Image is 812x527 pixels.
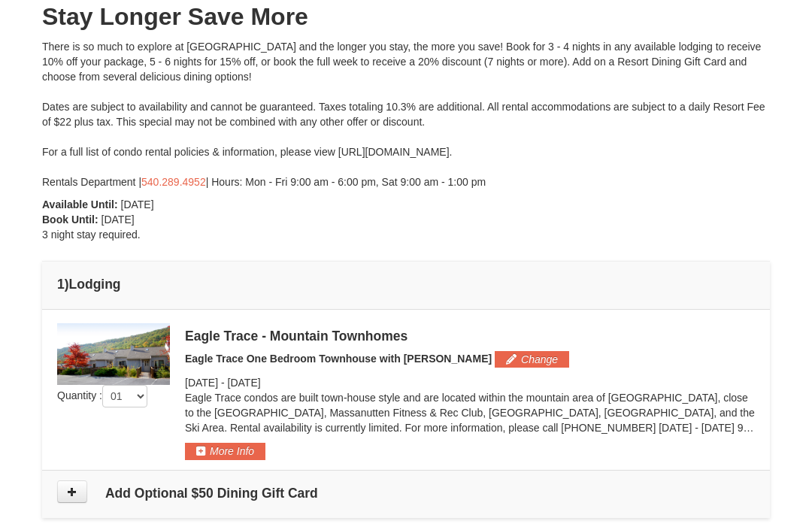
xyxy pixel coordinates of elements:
span: [DATE] [121,199,154,211]
span: - [221,377,225,389]
span: 3 night stay required. [42,229,141,241]
span: [DATE] [228,377,261,389]
button: More Info [185,444,265,460]
a: 540.289.4952 [141,177,206,189]
span: [DATE] [185,377,218,389]
span: Quantity : [57,390,147,402]
span: ) [65,277,69,292]
div: There is so much to explore at [GEOGRAPHIC_DATA] and the longer you stay, the more you save! Book... [42,40,770,190]
div: Eagle Trace - Mountain Townhomes [185,329,755,344]
strong: Available Until: [42,199,118,211]
img: 19218983-1-9b289e55.jpg [57,324,170,386]
p: Eagle Trace condos are built town-house style and are located within the mountain area of [GEOGRA... [185,391,755,436]
span: [DATE] [101,214,135,226]
strong: Book Until: [42,214,98,226]
h4: 1 Lodging [57,277,755,292]
h1: Stay Longer Save More [42,2,770,32]
button: Change [495,352,569,368]
span: Eagle Trace One Bedroom Townhouse with [PERSON_NAME] [185,353,492,365]
h4: Add Optional $50 Dining Gift Card [57,486,755,501]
